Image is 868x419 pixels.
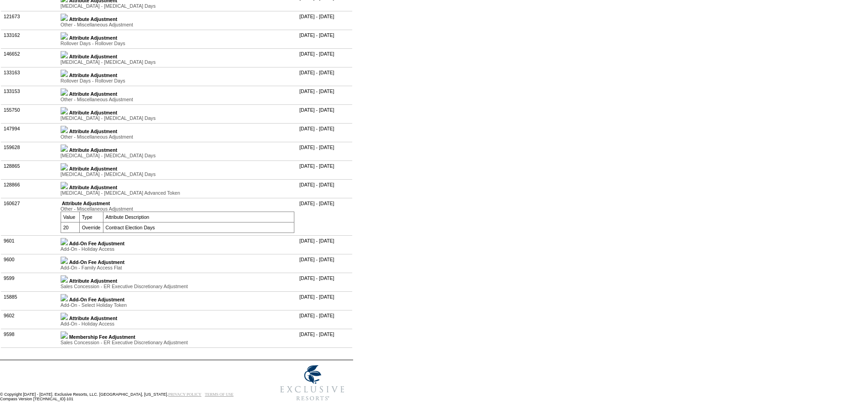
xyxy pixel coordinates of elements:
img: Exclusive Resorts [272,360,353,406]
div: Add-On - Holiday Access [61,321,294,326]
b: Add-On Fee Adjustment [69,241,125,246]
div: Other - Miscellaneous Adjustment [61,131,294,137]
img: b_plus.gif [61,257,68,264]
img: b_plus.gif [61,48,68,56]
td: [DATE] - [DATE] [297,329,352,347]
td: [DATE] - [DATE] [297,120,352,139]
b: Attribute Adjustment [69,107,118,113]
img: b_plus.gif [61,294,68,301]
b: Attribute Adjustment [69,14,118,19]
td: 9598 [1,329,58,347]
img: b_plus.gif [61,275,68,283]
a: TERMS OF USE [205,392,234,397]
td: [DATE] - [DATE] [297,139,352,158]
div: Add-On - Select Holiday Token [61,302,294,308]
td: [DATE] - [DATE] [297,83,352,102]
td: [DATE] - [DATE] [297,291,352,310]
b: Attribute Adjustment [69,278,118,284]
img: b_plus.gif [61,30,68,37]
td: [DATE] - [DATE] [297,64,352,83]
td: 128865 [1,158,58,176]
td: 160627 [1,195,58,235]
td: [DATE] - [DATE] [297,235,352,254]
td: [DATE] - [DATE] [297,8,352,27]
b: Attribute Adjustment [69,51,118,57]
div: Sales Concession - ER Executive Discretionary Adjustment [61,284,294,289]
b: Attribute Adjustment [69,316,118,321]
img: b_plus.gif [61,123,68,130]
img: b_plus.gif [61,142,68,149]
img: b_minus.gif [61,198,68,205]
td: 9600 [1,254,58,273]
td: Attribute Description [103,212,294,222]
img: b_plus.gif [61,86,68,93]
td: [DATE] - [DATE] [297,27,352,46]
div: [MEDICAL_DATA] - [MEDICAL_DATA] Days [61,169,294,174]
td: [DATE] - [DATE] [297,273,352,291]
td: 133163 [1,64,58,83]
td: 155750 [1,102,58,120]
td: Value [61,212,79,222]
div: Add-On - Family Access Flat [61,265,294,270]
td: 9602 [1,310,58,329]
a: PRIVACY POLICY [168,392,201,397]
b: Attribute Adjustment [69,163,118,169]
div: [MEDICAL_DATA] - [MEDICAL_DATA] Days [61,113,294,118]
b: Add-On Fee Adjustment [69,259,125,265]
b: Attribute Adjustment [69,126,118,131]
td: 9599 [1,273,58,291]
img: b_plus.gif [61,11,68,18]
td: 15885 [1,291,58,310]
b: Attribute Adjustment [69,32,118,38]
div: [MEDICAL_DATA] - [MEDICAL_DATA] Days [61,57,294,62]
td: [DATE] - [DATE] [297,310,352,329]
b: Attribute Adjustment [69,88,118,94]
img: b_plus.gif [61,104,68,112]
td: 133153 [1,83,58,102]
td: [DATE] - [DATE] [297,102,352,120]
img: b_plus.gif [61,67,68,74]
img: b_plus.gif [61,331,68,339]
td: 9601 [1,235,58,254]
td: [DATE] - [DATE] [297,176,352,195]
td: [DATE] - [DATE] [297,158,352,176]
td: [DATE] - [DATE] [297,46,352,64]
div: Rollover Days - Rollover Days [61,75,294,81]
td: 20 [61,222,79,233]
b: Membership Fee Adjustment [69,334,135,340]
td: 146652 [1,46,58,64]
td: 159628 [1,139,58,158]
img: b_plus.gif [61,179,68,186]
td: Contract Election Days [103,222,294,233]
b: Attribute Adjustment [69,70,118,75]
div: [MEDICAL_DATA] - [MEDICAL_DATA] Advanced Token [61,187,294,193]
div: Other - Miscellaneous Adjustment [61,206,294,212]
td: 133162 [1,27,58,46]
td: [DATE] - [DATE] [297,254,352,273]
img: b_plus.gif [61,313,68,320]
b: Attribute Adjustment [69,201,118,206]
div: Add-On - Holiday Access [61,246,294,252]
div: [MEDICAL_DATA] - [MEDICAL_DATA] Days [61,150,294,155]
td: Override [79,222,103,233]
img: b_plus.gif [61,160,68,168]
td: 147994 [1,120,58,139]
div: Rollover Days - Rollover Days [61,38,294,43]
div: Other - Miscellaneous Adjustment [61,19,294,25]
div: [MEDICAL_DATA] - [MEDICAL_DATA] Days [61,0,294,6]
td: 128866 [1,176,58,195]
b: Attribute Adjustment [69,145,118,150]
b: Add-On Fee Adjustment [69,297,125,302]
td: Type [79,212,103,222]
td: [DATE] - [DATE] [297,195,352,235]
img: b_plus.gif [61,238,68,245]
td: 121673 [1,8,58,27]
div: Sales Concession - ER Executive Discretionary Adjustment [61,340,294,345]
div: Other - Miscellaneous Adjustment [61,94,294,99]
b: Attribute Adjustment [69,182,118,187]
